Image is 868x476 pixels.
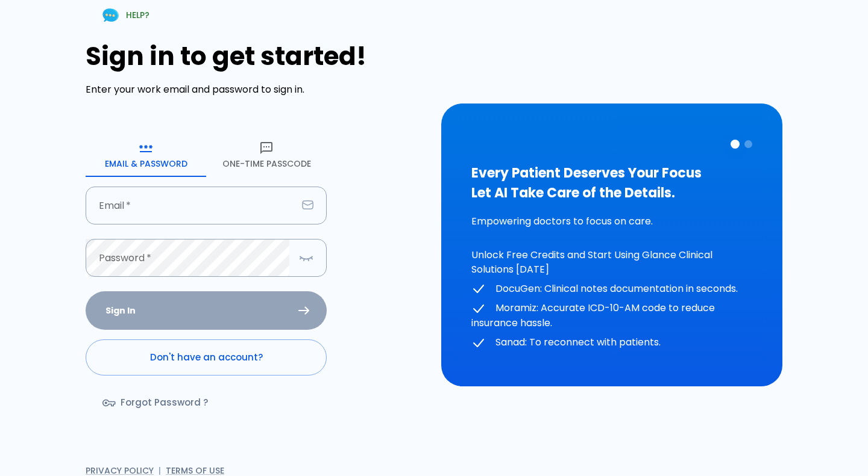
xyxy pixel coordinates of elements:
[471,163,752,203] h3: Every Patient Deserves Your Focus Let AI Take Care of the Details.
[86,187,297,224] input: dr.ahmed@clinic.com
[100,5,121,26] img: Chat Support
[86,134,206,177] button: Email & Password
[471,214,752,229] p: Empowering doctors to focus on care.
[86,339,327,376] a: Don't have an account?
[471,248,752,277] p: Unlock Free Credits and Start Using Glance Clinical Solutions [DATE]
[86,385,227,420] a: Forgot Password ?
[471,301,752,330] p: Moramiz: Accurate ICD-10-AM code to reduce insurance hassle.
[86,42,427,71] h1: Sign in to get started!
[206,134,327,177] button: One-Time Passcode
[471,282,752,297] p: DocuGen: Clinical notes documentation in seconds.
[86,82,427,97] p: Enter your work email and password to sign in.
[471,335,752,350] p: Sanad: To reconnect with patients.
